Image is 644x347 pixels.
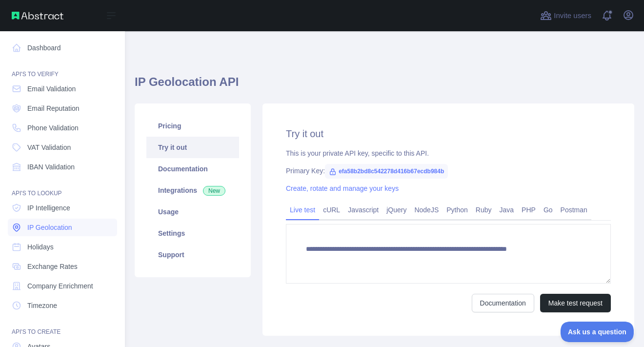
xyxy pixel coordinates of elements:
[8,80,117,98] a: Email Validation
[8,178,117,197] div: API'S TO LOOKUP
[27,242,54,252] span: Holidays
[540,294,611,312] button: Make test request
[286,127,611,141] h2: Try it out
[135,74,634,98] h1: IP Geolocation API
[27,262,78,271] span: Exchange Rates
[8,199,117,217] a: IP Intelligence
[8,219,117,236] a: IP Geolocation
[8,59,117,78] div: API'S TO VERIFY
[557,202,591,218] a: Postman
[27,162,75,172] span: IBAN Validation
[410,202,443,218] a: NodeJS
[496,202,518,218] a: Java
[8,139,117,156] a: VAT Validation
[540,202,557,218] a: Go
[146,115,239,137] a: Pricing
[203,186,225,196] span: New
[27,123,79,133] span: Phone Validation
[286,166,611,176] div: Primary Key:
[319,202,344,218] a: cURL
[27,143,71,152] span: VAT Validation
[554,10,591,21] span: Invite users
[8,238,117,256] a: Holidays
[8,119,117,137] a: Phone Validation
[27,103,80,113] span: Email Reputation
[538,8,593,23] button: Invite users
[146,244,239,265] a: Support
[344,202,382,218] a: Javascript
[27,281,93,291] span: Company Enrichment
[146,201,239,223] a: Usage
[518,202,540,218] a: PHP
[8,277,117,295] a: Company Enrichment
[146,223,239,244] a: Settings
[286,184,399,192] a: Create, rotate and manage your keys
[27,203,70,213] span: IP Intelligence
[8,316,117,336] div: API'S TO CREATE
[561,322,634,342] iframe: Toggle Customer Support
[472,202,496,218] a: Ruby
[8,258,117,275] a: Exchange Rates
[27,84,76,94] span: Email Validation
[286,148,611,158] div: This is your private API key, specific to this API.
[146,158,239,180] a: Documentation
[382,202,410,218] a: jQuery
[286,202,319,218] a: Live test
[443,202,472,218] a: Python
[325,164,448,179] span: efa58b2bd8c542278d416b67ecdb984b
[12,12,63,20] img: Abstract API
[27,301,57,310] span: Timezone
[472,294,534,312] a: Documentation
[8,297,117,314] a: Timezone
[8,100,117,117] a: Email Reputation
[8,39,117,57] a: Dashboard
[146,180,239,201] a: Integrations New
[146,137,239,158] a: Try it out
[27,223,72,232] span: IP Geolocation
[8,158,117,176] a: IBAN Validation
